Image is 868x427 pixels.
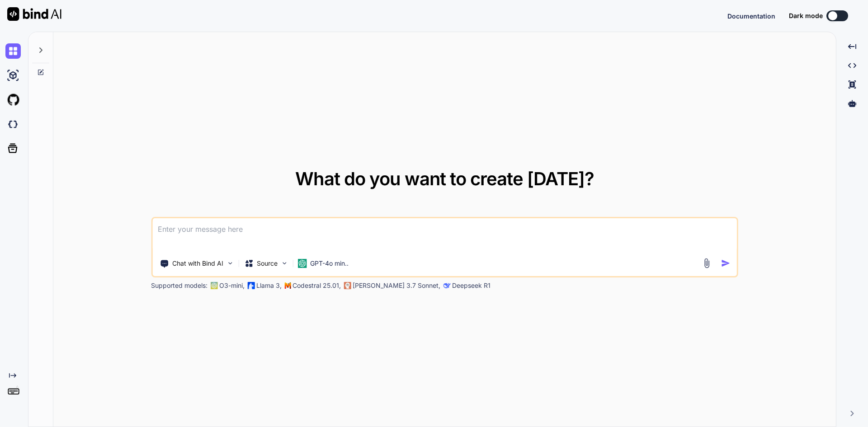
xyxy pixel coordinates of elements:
p: O3-mini, [219,281,245,290]
img: chat [5,43,21,59]
img: darkCloudIdeIcon [5,117,21,132]
p: GPT-4o min.. [310,259,349,268]
img: Pick Models [280,259,288,267]
img: GPT-4 [210,282,217,289]
p: Source [257,259,278,268]
img: claude [443,282,450,289]
img: githubLight [5,92,21,108]
img: icon [721,258,731,268]
img: claude [344,282,351,289]
img: Llama2 [247,282,255,289]
span: Dark mode [789,11,823,20]
p: Codestral 25.01, [292,281,341,290]
p: Supported models: [151,281,208,290]
img: Pick Tools [226,259,234,267]
img: GPT-4o mini [297,259,307,268]
p: Deepseek R1 [452,281,491,290]
p: Chat with Bind AI [172,259,223,268]
button: Documentation [727,11,775,21]
p: Llama 3, [256,281,282,290]
img: Mistral-AI [284,282,291,289]
p: [PERSON_NAME] 3.7 Sonnet, [353,281,440,290]
img: ai-studio [5,68,21,83]
img: attachment [702,258,712,268]
span: Documentation [727,12,775,20]
span: What do you want to create [DATE]? [295,168,594,190]
img: Bind AI [7,7,61,21]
